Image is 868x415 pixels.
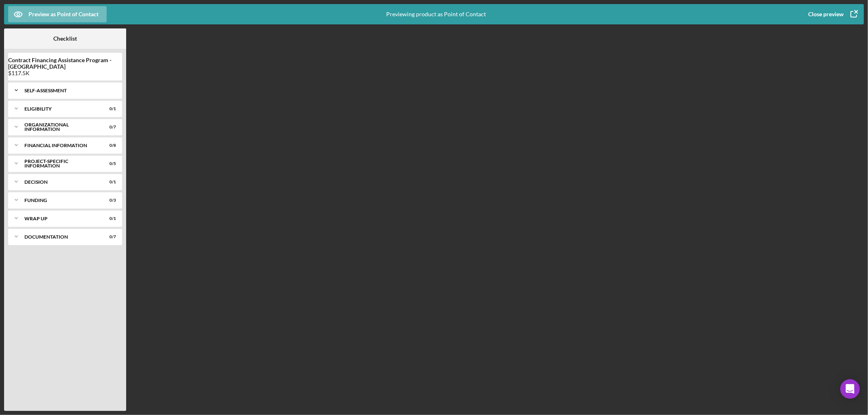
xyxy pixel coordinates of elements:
b: Contract Financing Assistance Program - [GEOGRAPHIC_DATA] [8,57,122,70]
div: Close preview [808,6,844,22]
div: $117.5K [8,70,122,76]
div: 0 / 7 [101,235,116,239]
div: Funding [24,198,96,203]
div: Organizational Information [24,122,96,132]
b: Checklist [53,35,77,42]
div: Project-Specific Information [24,159,96,168]
div: 0 / 8 [101,143,116,148]
div: Documentation [24,235,96,239]
div: Preview as Point of Contact [28,6,98,22]
div: 0 / 7 [101,125,116,130]
div: 0 / 3 [101,198,116,203]
div: Previewing product as Point of Contact [386,4,486,24]
div: Eligibility [24,106,96,111]
div: Open Intercom Messenger [840,379,860,399]
div: Financial Information [24,143,96,148]
button: Preview as Point of Contact [8,6,107,22]
div: 0 / 1 [101,106,116,111]
div: 0 / 1 [101,180,116,185]
div: 0 / 5 [101,161,116,166]
button: Close preview [800,6,864,22]
div: Wrap up [24,216,96,221]
div: Self-Assessment [24,88,112,93]
div: 0 / 1 [101,216,116,221]
div: Decision [24,180,96,185]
